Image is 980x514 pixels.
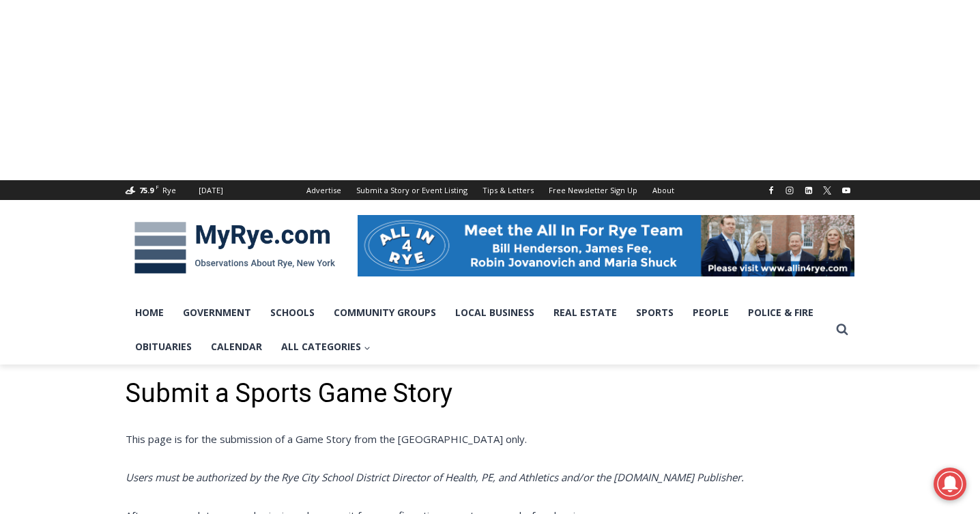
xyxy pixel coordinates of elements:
a: All Categories [272,330,380,364]
i: Users must be authorized by the Rye City School District Director of Health, PE, and Athletics an... [126,470,744,484]
a: X [819,182,835,199]
a: Schools [261,296,324,330]
span: F [156,183,159,190]
a: Free Newsletter Sign Up [541,180,645,200]
a: Tips & Letters [475,180,541,200]
a: Police & Fire [738,296,823,330]
a: YouTube [838,182,854,199]
a: Obituaries [126,330,201,364]
a: Community Groups [324,296,446,330]
div: [DATE] [199,184,223,197]
a: Submit a Story or Event Listing [349,180,475,200]
a: Sports [626,296,683,330]
p: This page is for the submission of a Game Story from the [GEOGRAPHIC_DATA] only. [126,431,854,447]
img: MyRye.com [126,212,344,283]
img: All in for Rye [358,215,854,276]
a: Local Business [446,296,544,330]
nav: Secondary Navigation [299,180,682,200]
a: About [645,180,682,200]
span: 75.9 [139,185,154,195]
button: View Search Form [830,317,854,342]
a: Facebook [763,182,779,199]
a: Instagram [781,182,798,199]
a: Linkedin [801,182,817,199]
a: Calendar [201,330,272,364]
a: Real Estate [544,296,626,330]
a: People [683,296,738,330]
nav: Primary Navigation [126,296,830,365]
h1: Submit a Sports Game Story [126,378,854,410]
a: Advertise [299,180,349,200]
span: All Categories [281,339,371,354]
a: Home [126,296,173,330]
a: Government [173,296,261,330]
div: Rye [162,184,176,197]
